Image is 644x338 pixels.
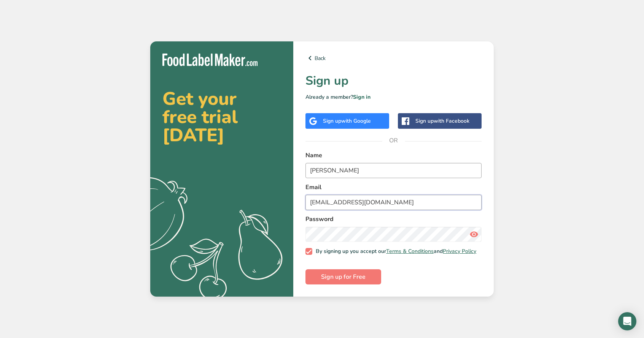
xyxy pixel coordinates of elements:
span: By signing up you accept our and [312,248,477,255]
input: John Doe [305,163,482,178]
h1: Sign up [305,72,482,90]
a: Privacy Policy [443,248,476,255]
a: Sign in [353,93,370,101]
div: Open Intercom Messenger [618,312,636,330]
span: OR [382,129,405,152]
div: Sign up [323,117,371,125]
label: Email [305,183,482,192]
span: with Facebook [434,117,469,125]
input: email@example.com [305,195,482,210]
a: Terms & Conditions [386,248,434,255]
img: Food Label Maker [162,54,258,66]
a: Back [305,54,482,63]
h2: Get your free trial [DATE] [162,90,281,144]
span: with Google [341,117,371,125]
p: Already a member? [305,93,482,101]
div: Sign up [415,117,469,125]
label: Password [305,215,482,224]
label: Name [305,151,482,160]
button: Sign up for Free [305,269,381,284]
span: Sign up for Free [321,272,366,281]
